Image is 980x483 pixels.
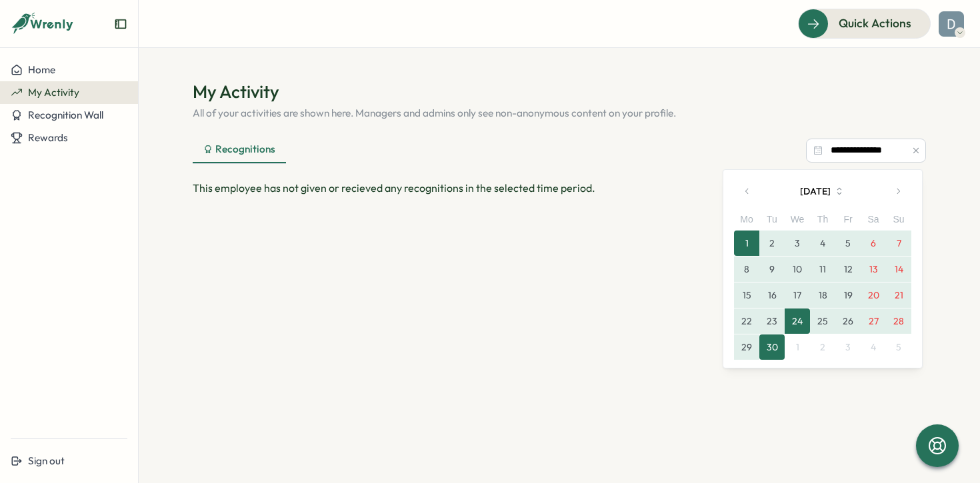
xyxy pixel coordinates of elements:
[759,256,785,282] button: 9
[886,334,911,360] button: 5
[734,282,759,308] button: 15
[28,454,65,467] span: Sign out
[759,213,785,227] div: Tu
[785,213,810,227] div: We
[886,256,911,282] button: 14
[835,308,861,334] button: 26
[839,15,911,32] span: Quick Actions
[810,334,835,360] button: 2
[886,231,911,256] button: 7
[759,282,785,308] button: 16
[835,213,861,227] div: Fr
[861,334,886,360] button: 4
[785,231,810,256] button: 3
[114,17,127,31] button: Expand sidebar
[861,308,886,334] button: 27
[28,131,68,144] span: Rewards
[861,256,886,282] button: 13
[798,9,931,38] button: Quick Actions
[28,63,55,76] span: Home
[886,282,911,308] button: 21
[861,231,886,256] button: 6
[861,282,886,308] button: 20
[810,213,835,227] div: Th
[939,11,964,37] img: Daniel Mayo
[835,231,861,256] button: 5
[886,213,911,227] div: Su
[28,86,79,99] span: My Activity
[734,308,759,334] button: 22
[203,142,275,157] div: Recognitions
[759,308,785,334] button: 23
[785,256,810,282] button: 10
[28,109,103,121] span: Recognition Wall
[734,213,759,227] div: Mo
[734,256,759,282] button: 8
[759,334,785,360] button: 30
[810,256,835,282] button: 11
[193,106,926,121] p: All of your activities are shown here. Managers and admins only see non-anonymous content on your...
[193,80,926,103] h1: My Activity
[734,334,759,360] button: 29
[785,308,810,334] button: 24
[810,231,835,256] button: 4
[835,282,861,308] button: 19
[193,180,926,197] p: This employee has not given or recieved any recognitions in the selected time period.
[810,308,835,334] button: 25
[785,334,810,360] button: 1
[861,213,886,227] div: Sa
[761,178,885,205] button: [DATE]
[835,256,861,282] button: 12
[759,231,785,256] button: 2
[734,231,759,256] button: 1
[810,282,835,308] button: 18
[785,282,810,308] button: 17
[886,308,911,334] button: 28
[835,334,861,360] button: 3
